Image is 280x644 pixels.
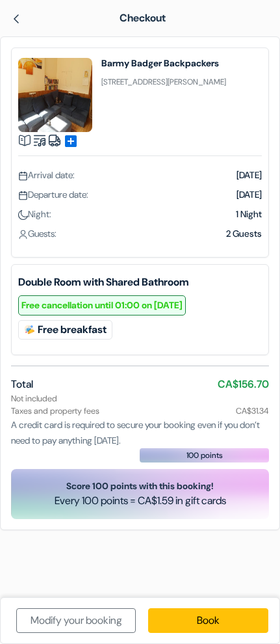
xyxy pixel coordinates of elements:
[18,191,28,200] img: calendar.svg
[48,134,61,147] img: truck.svg
[63,133,79,149] span: add_box
[101,77,226,87] small: [STREET_ADDRESS][PERSON_NAME]
[18,134,31,147] img: book.svg
[236,208,262,220] span: 1 Night
[226,228,262,239] span: 2 Guests
[11,14,21,24] img: left_arrow.svg
[63,133,79,146] a: add_box
[236,169,262,181] span: [DATE]
[236,405,269,417] span: CA$31.34
[16,608,136,633] a: Modify your booking
[101,58,226,68] h4: Barmy Badger Backpackers
[18,210,28,220] img: moon.svg
[236,189,262,200] span: [DATE]
[18,189,88,200] span: Departure date:
[55,479,226,493] span: Score 100 points with this booking!
[18,208,51,220] span: Night:
[11,392,269,417] div: Not included Taxes and property fees
[18,320,112,340] div: Free breakfast
[24,325,35,335] img: free_breakfast.svg
[120,11,166,25] span: Checkout
[33,134,46,147] img: music.svg
[18,228,57,239] span: Guests:
[55,493,226,509] span: Every 100 points = CA$1.59 in gift cards
[218,377,269,392] span: CA$156.70
[18,275,262,290] b: Double Room with Shared Bathroom
[18,169,75,181] span: Arrival date:
[18,171,28,181] img: calendar.svg
[148,608,268,633] a: Book
[11,419,260,446] span: A credit card is required to secure your booking even if you don’t need to pay anything [DATE].
[11,377,33,391] span: Total
[186,449,223,461] span: 100 points
[18,230,28,239] img: user_icon.svg
[18,295,186,315] small: Free cancellation until 01:00 on [DATE]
